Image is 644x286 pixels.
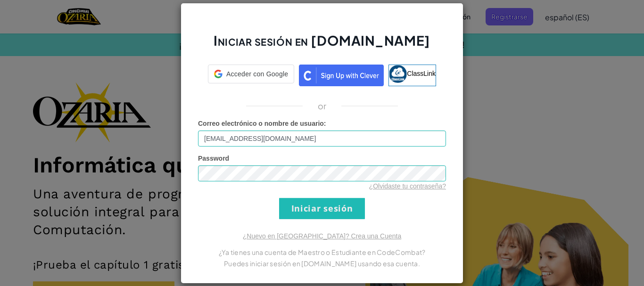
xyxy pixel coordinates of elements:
span: Acceder con Google [226,69,288,79]
p: Puedes iniciar sesión en [DOMAIN_NAME] usando esa cuenta. [198,258,446,269]
a: Acceder con Google [208,65,294,86]
p: or [318,100,327,112]
a: ¿Nuevo en [GEOGRAPHIC_DATA]? Crea una Cuenta [243,232,401,240]
span: Password [198,155,229,162]
p: ¿Ya tienes una cuenta de Maestro o Estudiante en CodeCombat? [198,246,446,258]
a: ¿Olvidaste tu contraseña? [369,182,446,190]
img: clever_sso_button@2x.png [299,65,384,86]
img: classlink-logo-small.png [389,65,407,83]
input: Iniciar sesión [279,198,365,219]
label: : [198,119,326,128]
h2: Iniciar sesión en [DOMAIN_NAME] [198,32,446,59]
span: Correo electrónico o nombre de usuario [198,120,324,127]
div: Acceder con Google [208,65,294,83]
span: ClassLink [407,69,436,77]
